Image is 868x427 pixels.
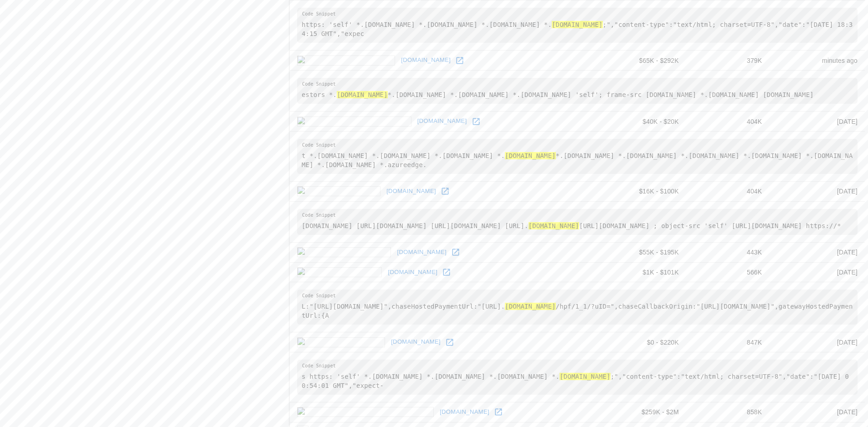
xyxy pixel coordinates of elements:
a: [DOMAIN_NAME] [385,265,440,280]
hl: [DOMAIN_NAME] [529,222,580,229]
a: [DOMAIN_NAME] [437,405,492,419]
td: 566K [688,262,770,282]
a: [DOMAIN_NAME] [395,245,449,259]
a: Open lakegeorgesteamboat.com in new window [492,405,505,419]
td: 404K [688,181,770,201]
a: [DOMAIN_NAME] [415,114,469,128]
td: $259K - $2M [601,402,688,422]
img: noillyprat.com icon [297,267,382,277]
td: 379K [688,51,770,71]
td: $55K - $195K [601,242,688,262]
td: [DATE] [770,181,865,201]
pre: https: 'self' *.[DOMAIN_NAME] *.[DOMAIN_NAME] *.[DOMAIN_NAME] *. ;","content-type":"text/html; ch... [297,8,858,43]
img: frigidaire.com icon [297,186,380,196]
td: [DATE] [770,242,865,262]
a: [DOMAIN_NAME] [384,184,438,198]
a: Open mossmotors.com in new window [453,54,467,67]
td: $65K - $292K [601,51,688,71]
hl: [DOMAIN_NAME] [552,21,603,28]
pre: [DOMAIN_NAME] [URL][DOMAIN_NAME] [URL][DOMAIN_NAME] [URL]. [URL][DOMAIN_NAME] ; object-src 'self'... [297,209,858,235]
hl: [DOMAIN_NAME] [505,152,556,159]
a: Open frigidaire.com in new window [438,184,452,198]
a: [DOMAIN_NAME] [389,335,443,349]
td: [DATE] [770,262,865,282]
td: 858K [688,402,770,422]
iframe: Drift Widget Chat Controller [822,362,857,397]
a: Open noillyprat.com in new window [440,265,453,279]
a: Open printplace.com in new window [443,335,457,349]
td: minutes ago [770,51,865,71]
img: skinmedica.com icon [297,247,391,257]
td: [DATE] [770,332,865,352]
td: 847K [688,332,770,352]
img: theclearinghouse.org icon [297,117,411,127]
hl: [DOMAIN_NAME] [337,91,388,98]
pre: estors *. *.[DOMAIN_NAME] *.[DOMAIN_NAME] *.[DOMAIN_NAME] 'self'; frame-src [DOMAIN_NAME] *.[DOMA... [297,78,858,104]
a: Open skinmedica.com in new window [449,245,462,259]
td: $16K - $100K [601,181,688,201]
td: $1K - $101K [601,262,688,282]
pre: L:"[URL][DOMAIN_NAME]",chaseHostedPaymentUrl:"[URL]. /hpf/1_1/?uID=",chaseCallbackOrigin:"[URL][D... [297,290,858,325]
hl: [DOMAIN_NAME] [505,303,556,310]
hl: [DOMAIN_NAME] [560,373,611,380]
pre: t *.[DOMAIN_NAME] *.[DOMAIN_NAME] *.[DOMAIN_NAME] *. *.[DOMAIN_NAME] *.[DOMAIN_NAME] *.[DOMAIN_NA... [297,139,858,174]
a: [DOMAIN_NAME] [399,53,453,67]
td: [DATE] [770,112,865,132]
td: 443K [688,242,770,262]
img: mossmotors.com icon [297,56,395,66]
img: lakegeorgesteamboat.com icon [297,407,434,417]
img: printplace.com icon [297,337,385,347]
pre: s https: 'self' *.[DOMAIN_NAME] *.[DOMAIN_NAME] *.[DOMAIN_NAME] *. ;","content-type":"text/html; ... [297,360,858,395]
td: [DATE] [770,402,865,422]
td: $40K - $20K [601,112,688,132]
a: Open theclearinghouse.org in new window [469,115,483,128]
td: 404K [688,112,770,132]
td: $0 - $220K [601,332,688,352]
